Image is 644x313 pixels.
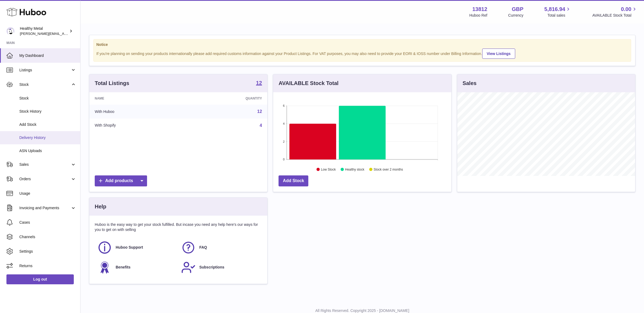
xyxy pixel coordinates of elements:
[19,249,76,254] span: Settings
[283,122,285,125] text: 4
[95,175,147,186] a: Add products
[181,240,259,255] a: FAQ
[20,31,108,36] span: [PERSON_NAME][EMAIL_ADDRESS][DOMAIN_NAME]
[283,104,285,107] text: 6
[482,49,515,59] a: View Listings
[89,119,185,132] td: With Shopify
[592,13,638,18] span: AVAILABLE Stock Total
[256,80,262,87] a: 12
[19,162,71,167] span: Sales
[259,123,262,128] a: 4
[89,92,185,105] th: Name
[592,6,638,18] a: 0.00 AVAILABLE Stock Total
[181,260,259,275] a: Subscriptions
[97,260,176,275] a: Benefits
[374,168,403,171] text: Stock over 2 months
[96,42,628,47] strong: Notice
[19,205,71,211] span: Invoicing and Payments
[472,6,487,13] strong: 13812
[256,80,262,86] strong: 12
[19,68,71,73] span: Listings
[95,203,106,210] h3: Help
[95,222,262,232] p: Huboo is the easy way to get your stock fulfilled. But incase you need any help here's our ways f...
[19,96,76,101] span: Stock
[6,274,74,284] a: Log out
[19,220,76,225] span: Cases
[321,168,336,171] text: Low Stock
[283,140,285,143] text: 2
[463,80,477,87] h3: Sales
[95,80,129,87] h3: Total Listings
[19,135,76,140] span: Delivery History
[19,82,71,87] span: Stock
[19,122,76,127] span: Add Stock
[19,191,76,196] span: Usage
[20,26,68,36] div: Healthy Metal
[508,13,524,18] div: Currency
[621,6,631,13] span: 0.00
[257,109,262,114] a: 12
[19,176,71,182] span: Orders
[116,245,143,250] span: Huboo Support
[116,265,130,270] span: Benefits
[544,6,565,13] span: 5,816.94
[19,53,76,58] span: My Dashboard
[6,27,14,35] img: jose@healthy-metal.com
[279,175,308,186] a: Add Stock
[19,109,76,114] span: Stock History
[199,245,207,250] span: FAQ
[469,13,487,18] div: Huboo Ref
[345,168,365,171] text: Healthy stock
[185,92,268,105] th: Quantity
[512,6,523,13] strong: GBP
[19,234,76,240] span: Channels
[89,105,185,119] td: With Huboo
[19,263,76,268] span: Returns
[97,240,176,255] a: Huboo Support
[199,265,224,270] span: Subscriptions
[544,6,572,18] a: 5,816.94 Total sales
[283,158,285,161] text: 0
[279,80,338,87] h3: AVAILABLE Stock Total
[547,13,571,18] span: Total sales
[19,148,76,153] span: ASN Uploads
[96,48,628,59] div: If you're planning on sending your products internationally please add required customs informati...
